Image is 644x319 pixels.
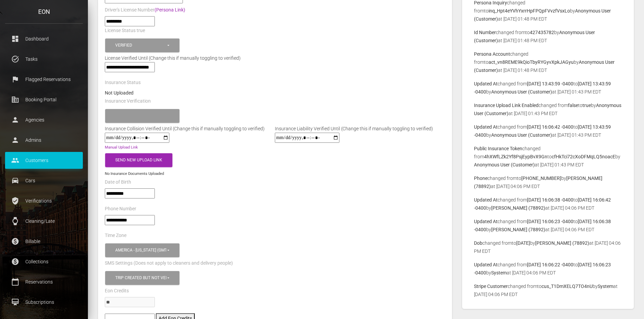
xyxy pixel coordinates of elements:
[105,288,129,294] label: Eon Credits
[474,174,622,190] p: changed from to by at [DATE] 04:06 PM EDT
[5,91,83,108] a: corporate_fare Booking Portal
[115,275,166,281] div: Trip created but not verified , Customer is verified and trip is set to go
[105,27,145,34] label: License Status true
[552,154,615,159] b: cfHkTci72cXoDFMqLQ5noacE
[105,145,138,150] a: Manual Upload Link
[527,197,573,203] b: [DATE] 16:06:38 -0400
[474,176,487,181] b: Phone
[474,196,622,212] p: changed from to by at [DATE] 04:06 PM EDT
[474,262,498,267] b: Updated At
[100,54,450,62] div: License Verified Until (Change this if manually toggling to verified)
[105,153,172,167] button: Send New Upload Link
[5,152,83,169] a: people Customers
[474,261,622,277] p: changed from to by at [DATE] 04:06 PM EDT
[474,146,522,151] b: Public Insurance Token
[5,111,83,128] a: person Agencies
[10,297,78,307] p: Subscriptions
[474,101,622,117] p: changed from to by at [DATE] 01:43 PM EDT
[527,81,573,86] b: [DATE] 13:43:59 -0400
[10,95,78,105] p: Booking Portal
[527,262,573,267] b: [DATE] 16:06:22 -0400
[100,125,270,133] div: Insurance Collision Verified Until (Change this if manually toggling to verified)
[115,113,166,119] div: Please select
[474,81,498,86] b: Updated At
[115,247,166,253] div: America - [US_STATE] (GMT -05:00)
[5,273,83,290] a: calendar_today Reservations
[105,90,134,96] strong: Not Uploaded
[491,205,545,211] b: [PERSON_NAME] (78892)
[10,135,78,145] p: Admins
[474,239,622,255] p: changed from to by at [DATE] 04:06 PM EDT
[491,89,552,95] b: Anonymous User (Customer)
[530,30,554,35] b: 427435782
[10,115,78,125] p: Agencies
[105,38,180,52] button: Verified
[5,192,83,209] a: verified_user Verifications
[474,219,498,224] b: Updated At
[521,176,561,181] b: [PHONE_NUMBER]
[542,284,593,289] b: cus_T1DmXELQ7TO4nU
[491,227,545,232] b: [PERSON_NAME] (78892)
[598,284,613,289] b: System
[488,59,574,65] b: act_vn8REME9kQioTbyRYGyvXpkJAGyu
[154,7,185,12] a: (Persona Link)
[10,54,78,64] p: Tasks
[474,103,539,108] b: Insurance Upload Link Enabled
[10,277,78,287] p: Reservations
[474,162,535,167] b: Anonymous User (Customer)
[474,124,498,130] b: Updated At
[5,71,83,88] a: flag Flagged Reservations
[5,172,83,189] a: drive_eta Cars
[474,282,622,298] p: changed from to by at [DATE] 04:06 PM EDT
[115,43,166,48] div: Verified
[474,51,510,57] b: Persona Account
[474,284,508,289] b: Stripe Customer
[105,171,164,176] small: No Insurance Documents Uploaded
[5,51,83,68] a: task_alt Tasks
[10,196,78,206] p: Verifications
[5,213,83,230] a: watch Cleaning/Late
[105,206,136,212] label: Phone Number
[488,8,570,14] b: inq_Hpt4eYVhYxrrHpFPQpFVvzfVsxLo
[491,132,552,138] b: Anonymous User (Customer)
[474,217,622,234] p: changed from to by at [DATE] 04:06 PM EDT
[527,219,573,224] b: [DATE] 16:06:23 -0400
[10,257,78,267] p: Collections
[5,294,83,311] a: card_membership Subscriptions
[5,132,83,149] a: person Admins
[105,232,126,239] label: Time Zone
[527,124,573,130] b: [DATE] 16:06:42 -0400
[5,30,83,47] a: dashboard Dashboard
[474,123,622,139] p: changed from to by at [DATE] 01:43 PM EDT
[474,240,482,246] b: Dob
[5,253,83,270] a: paid Collections
[582,103,591,108] b: true
[105,79,141,86] label: Insurance Status
[10,216,78,226] p: Cleaning/Late
[474,144,622,169] p: changed from to by at [DATE] 01:43 PM EDT
[516,240,530,246] b: [DATE]
[491,270,507,275] b: System
[270,125,438,133] div: Insurance Liability Verified Until (Change this if manually toggling to verified)
[10,236,78,246] p: Billable
[474,50,622,74] p: changed from to by at [DATE] 01:48 PM EDT
[105,179,131,186] label: Date of Birth
[10,34,78,44] p: Dashboard
[105,243,180,257] button: America - New York (GMT -05:00)
[5,233,83,250] a: paid Billable
[474,30,496,35] b: Id Number
[474,80,622,96] p: changed from to by at [DATE] 01:43 PM EDT
[474,28,622,45] p: changed from to by at [DATE] 01:48 PM EDT
[568,103,578,108] b: false
[105,109,180,123] button: Please select
[105,271,180,285] button: Trip created but not verified, Customer is verified and trip is set to go
[484,154,547,159] b: 4hXWfLZk2Yf8PsjEypBvX9Gn
[10,176,78,186] p: Cars
[10,155,78,165] p: Customers
[10,74,78,84] p: Flagged Reservations
[474,197,498,203] b: Updated At
[535,240,589,246] b: [PERSON_NAME] (78892)
[105,260,233,267] label: SMS Settings (Does not apply to cleaners and delivery people)
[105,98,151,105] label: Insurance Verification
[105,7,185,14] label: Driver's License Number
